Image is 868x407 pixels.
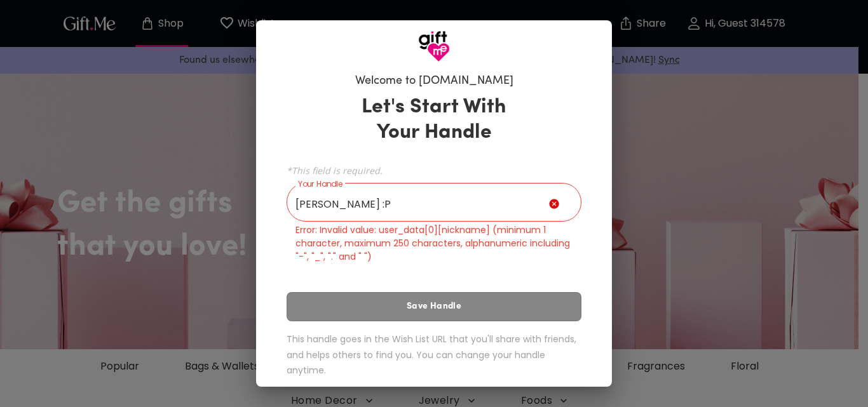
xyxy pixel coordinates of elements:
[287,186,549,222] input: Your Handle
[418,30,450,62] img: GiftMe Logo
[355,74,513,89] h6: Welcome to [DOMAIN_NAME]
[287,164,581,177] span: *This field is required.
[287,331,581,378] h6: This handle goes in the Wish List URL that you'll share with friends, and helps others to find yo...
[346,95,522,145] h3: Let's Start With Your Handle
[295,224,573,264] p: Error: Invalid value: user_data[0][nickname] (minimum 1 character, maximum 250 characters, alphan...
